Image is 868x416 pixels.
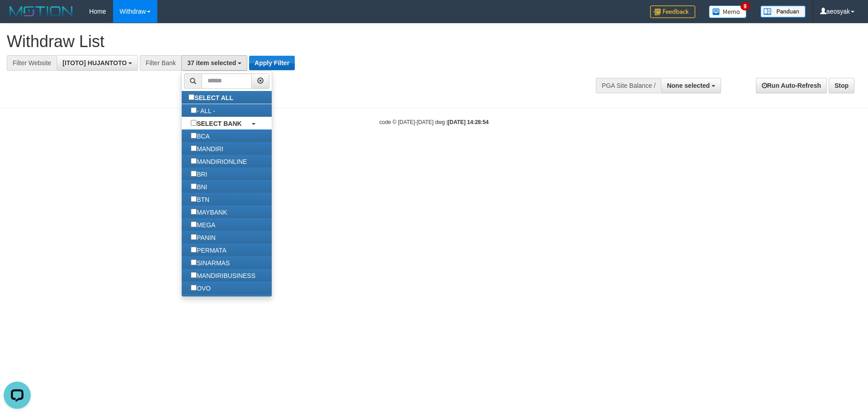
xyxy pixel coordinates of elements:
img: Button%20Memo.svg [709,5,747,18]
img: MOTION_logo.png [7,5,75,18]
div: PGA Site Balance / [596,78,661,93]
small: code © [DATE]-[DATE] dwg | [379,119,489,125]
label: GOPAY [182,294,227,307]
input: BNI [191,183,197,189]
input: PERMATA [191,247,197,253]
input: OVO [191,285,197,291]
span: 9 [741,2,750,10]
input: BRI [191,171,197,177]
input: MANDIRIONLINE [191,158,197,164]
a: SELECT BANK [182,117,272,129]
input: - ALL - [191,107,197,113]
label: SINARMAS [182,256,239,269]
label: PERMATA [182,244,236,256]
input: BTN [191,196,197,202]
input: MAYBANK [191,209,197,215]
input: SINARMAS [191,259,197,265]
label: BTN [182,193,218,206]
span: 37 item selected [187,59,236,67]
label: OVO [182,282,220,294]
input: BCA [191,133,197,139]
label: MAYBANK [182,206,236,218]
input: MANDIRI [191,145,197,151]
label: PANIN [182,231,225,244]
span: None selected [667,82,710,89]
button: [ITOTO] HUJANTOTO [57,55,138,71]
label: MANDIRIBUSINESS [182,269,264,282]
label: SELECT ALL [182,91,242,104]
img: Feedback.jpg [650,5,695,18]
div: Filter Website [7,55,57,71]
button: 37 item selected [181,55,247,71]
input: SELECT ALL [189,94,194,100]
button: Apply Filter [249,56,295,70]
input: MANDIRIBUSINESS [191,272,197,278]
input: MEGA [191,221,197,227]
label: BCA [182,129,219,142]
label: BNI [182,180,216,193]
label: MANDIRI [182,142,232,155]
span: [ITOTO] HUJANTOTO [62,59,127,67]
input: PANIN [191,234,197,240]
label: MEGA [182,218,224,231]
button: Open LiveChat chat widget [4,4,31,31]
button: None selected [661,78,721,93]
label: BRI [182,167,216,180]
a: Stop [829,78,854,93]
input: SELECT BANK [191,120,197,126]
b: SELECT BANK [197,120,242,127]
strong: [DATE] 14:28:54 [448,119,489,125]
a: Run Auto-Refresh [756,78,827,93]
label: - ALL - [182,104,224,117]
div: Filter Bank [140,55,181,71]
label: MANDIRIONLINE [182,155,256,167]
h1: Withdraw List [7,33,570,51]
img: panduan.png [760,5,806,18]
